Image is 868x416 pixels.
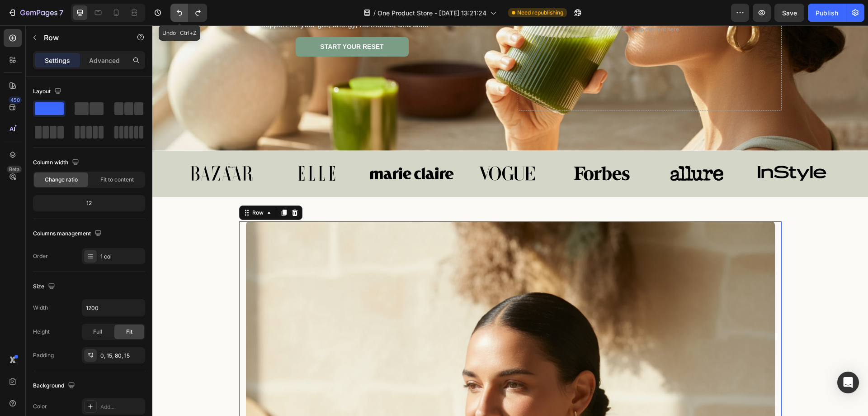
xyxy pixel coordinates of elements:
div: Layout [33,86,63,98]
button: Publish [808,4,846,22]
p: Row [44,32,121,43]
div: Height [33,328,50,336]
div: 1 col [100,253,143,261]
div: Undo/Redo [170,4,207,22]
div: 0, 15, 80, 15 [100,352,143,360]
div: Color [33,402,47,411]
img: gempages_562269791763563400-3107067e-5c85-4d69-8dcd-de99073f2511.svg [598,133,682,163]
div: Open Intercom Messenger [837,372,859,393]
div: Size [33,281,57,293]
div: Background [33,380,77,392]
button: 7 [4,4,67,22]
span: One Product Store - [DATE] 13:21:24 [377,8,486,18]
div: Padding [33,351,54,359]
img: gempages_562269791763563400-150aa079-124b-4622-a5e7-b0200f7bdc21.svg [502,133,586,163]
div: Row [98,183,113,191]
input: Auto [82,300,145,316]
p: Settings [45,56,70,65]
div: 450 [9,96,22,104]
div: Add... [100,403,143,411]
iframe: Design area [152,25,868,416]
p: 7 [59,7,63,18]
p: Advanced [89,56,120,65]
span: Need republishing [517,9,563,17]
div: Beta [7,166,22,173]
div: Column width [33,157,81,169]
img: gempages_562269791763563400-a0b3a6a1-119f-43ab-99e4-4bbf3899356a.svg [312,133,396,163]
button: Save [774,4,804,22]
span: Save [782,9,797,17]
div: Width [33,304,48,312]
div: Publish [816,8,838,18]
span: Fit [126,328,132,336]
span: Fit to content [100,176,134,184]
span: Full [93,328,102,336]
div: Columns management [33,228,104,240]
img: gempages_562269791763563400-f6478869-8301-4767-8f6f-b18732a6ce83.svg [217,133,302,163]
div: 12 [35,197,143,210]
div: Order [33,252,48,260]
span: Change ratio [45,176,78,184]
img: gempages_562269791763563400-96271bd4-02eb-4022-8d0f-6b6625713deb.svg [407,133,491,163]
span: / [373,8,376,18]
